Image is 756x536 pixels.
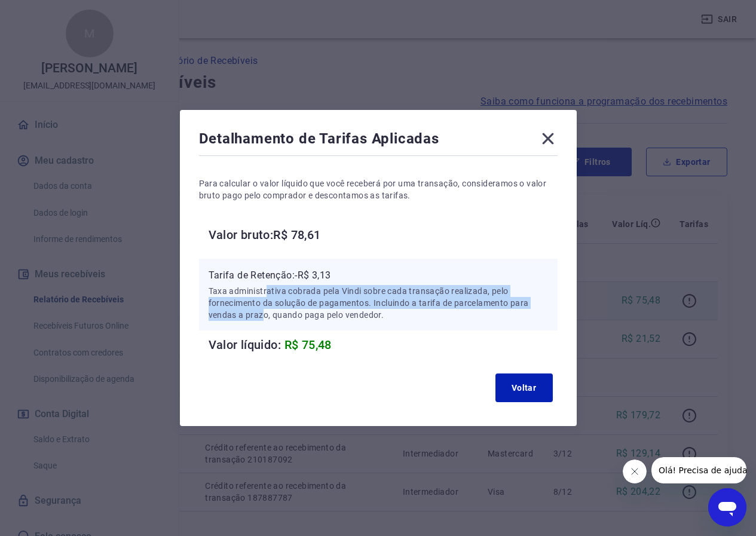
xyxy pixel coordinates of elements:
[209,285,548,321] p: Taxa administrativa cobrada pela Vindi sobre cada transação realizada, pelo fornecimento da soluç...
[209,225,558,244] h6: Valor bruto: R$ 78,61
[199,129,558,153] div: Detalhamento de Tarifas Aplicadas
[209,335,558,354] h6: Valor líquido:
[651,457,746,483] iframe: Message from company
[199,177,558,201] p: Para calcular o valor líquido que você receberá por uma transação, consideramos o valor bruto pag...
[284,338,332,352] span: R$ 75,48
[495,373,553,402] button: Voltar
[7,8,100,18] span: Olá! Precisa de ajuda?
[209,268,548,283] p: Tarifa de Retenção: -R$ 3,13
[623,460,647,483] iframe: Close message
[708,488,746,526] iframe: Button to launch messaging window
